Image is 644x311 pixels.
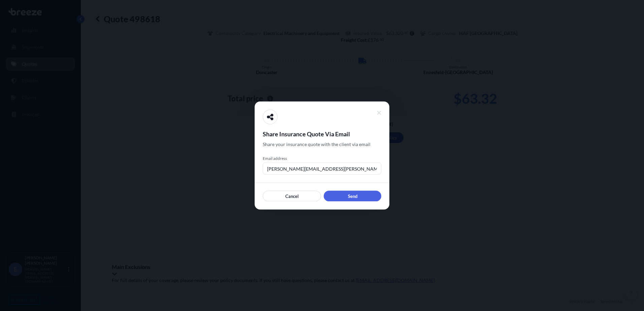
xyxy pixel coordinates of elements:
button: Cancel [263,191,321,202]
span: Email address [263,156,381,161]
input: example@gmail.com [263,163,381,175]
span: Share your insurance quote with the client via email [263,141,371,148]
p: Cancel [285,193,299,200]
p: Send [348,193,357,200]
button: Send [324,191,381,202]
span: Share Insurance Quote Via Email [263,130,381,138]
